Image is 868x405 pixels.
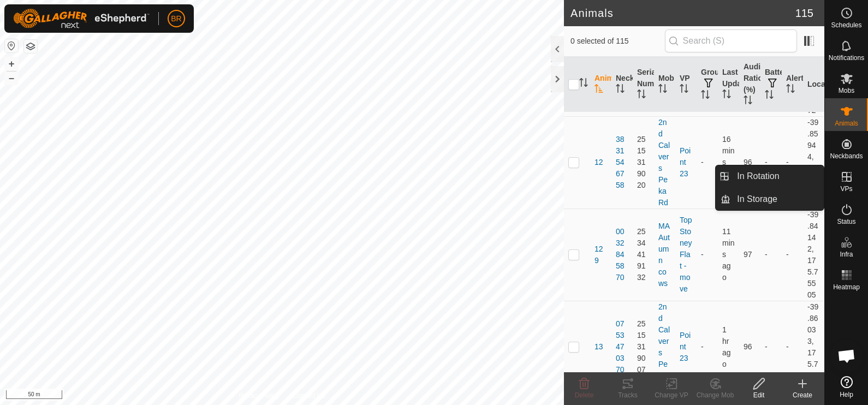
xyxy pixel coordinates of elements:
span: In Storage [737,193,777,206]
input: Search (S) [665,29,797,52]
td: - [782,209,803,301]
p-sorticon: Activate to sort [594,86,603,94]
span: Mobs [839,87,854,94]
a: Help [825,372,868,402]
button: Reset Map [5,39,18,52]
div: 2534419132 [637,226,650,283]
div: 3831546758 [616,134,628,191]
span: 115 [795,5,813,21]
a: Contact Us [293,391,325,401]
th: Battery [760,57,782,112]
a: Privacy Policy [239,391,280,401]
div: 0753470370 [616,318,628,376]
th: Animal [590,57,611,112]
span: Schedules [831,22,861,28]
div: Change VP [650,390,693,400]
p-sorticon: Activate to sort [701,92,710,100]
a: Point 23 [680,146,691,178]
a: In Rotation [730,165,824,187]
span: 96 [744,158,752,166]
div: Tracks [606,390,650,400]
td: - [782,116,803,209]
td: - [697,209,718,301]
td: - [760,301,782,393]
th: Last Updated [718,57,739,112]
th: Neckband [611,57,633,112]
span: Neckbands [830,153,863,159]
th: Location [803,57,824,112]
p-sorticon: Activate to sort [637,91,646,100]
span: In Rotation [737,170,779,183]
li: In Storage [716,188,824,210]
td: - [782,301,803,393]
button: Map Layers [24,40,37,53]
div: Change Mob [693,390,737,400]
p-sorticon: Activate to sort [722,91,731,100]
div: 2515319020 [637,134,650,191]
span: Help [840,391,853,398]
div: Create [781,390,824,400]
span: 15 Oct 2025, 11:46 am [722,135,735,189]
div: MA Autumn cows [658,221,671,289]
td: - [760,209,782,301]
span: Notifications [829,55,864,61]
th: Mob [654,57,675,112]
span: Status [837,218,855,225]
div: 0032845870 [616,226,628,283]
th: Serial Number [633,57,654,112]
a: In Storage [730,188,824,210]
span: 96 [744,342,752,351]
span: 15 Oct 2025, 10:33 am [722,325,731,368]
span: 12 [594,157,603,168]
p-sorticon: Activate to sort [786,86,795,94]
span: 13 [594,341,603,353]
span: BR [171,13,181,25]
span: 129 [594,243,607,266]
td: - [760,116,782,209]
p-sorticon: Activate to sort [616,86,625,94]
span: Animals [835,120,858,127]
li: In Rotation [716,165,824,187]
td: -39.85944, 175.75247 [803,116,824,209]
div: 2nd Calvers Peka Rd [658,301,671,393]
span: 0 selected of 115 [570,35,665,47]
td: -39.84142, 175.75505 [803,209,824,301]
p-sorticon: Activate to sort [658,86,667,94]
div: Edit [737,390,781,400]
a: Point 23 [680,331,691,362]
p-sorticon: Activate to sort [765,92,774,100]
th: VP [675,57,697,112]
th: Audio Ratio (%) [739,57,760,112]
button: + [5,57,18,70]
td: - [697,116,718,209]
span: Infra [840,251,853,258]
td: - [697,301,718,393]
h2: Animals [570,7,795,20]
button: – [5,72,18,85]
div: 2nd Calvers Peka Rd [658,117,671,209]
div: 2515319007 [637,318,650,376]
a: Top Stoney Flat - move [680,216,692,293]
div: Open chat [830,340,863,372]
img: Gallagher Logo [13,9,150,28]
td: -39.86033, 175.75224 [803,301,824,393]
p-sorticon: Activate to sort [744,97,752,106]
th: Groups [697,57,718,112]
th: Alerts [782,57,803,112]
span: 15 Oct 2025, 11:50 am [722,227,735,282]
p-sorticon: Activate to sort [680,86,688,94]
span: 97 [744,250,752,259]
span: Delete [575,391,594,399]
span: Heatmap [833,284,860,290]
p-sorticon: Activate to sort [579,80,588,88]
